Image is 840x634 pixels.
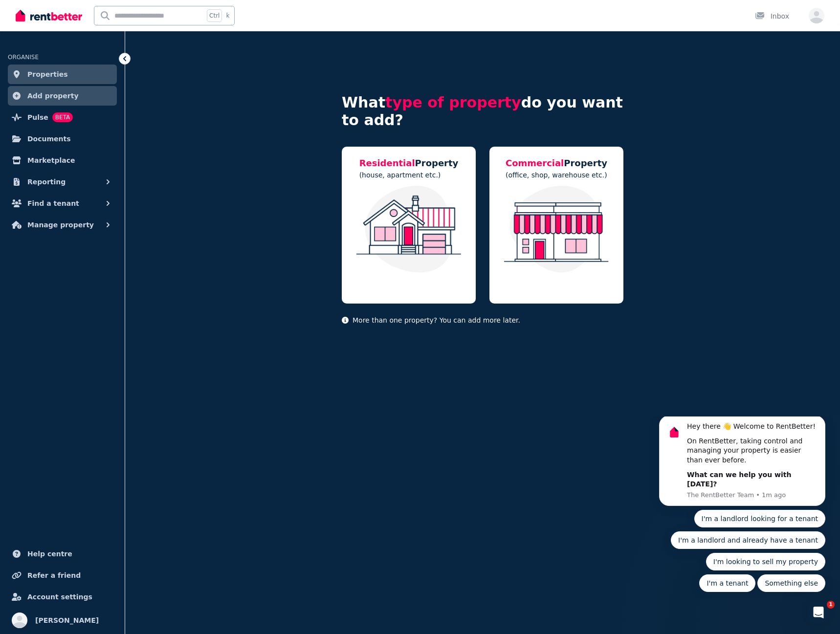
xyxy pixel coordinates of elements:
span: Properties [27,68,68,80]
p: (office, shop, warehouse etc.) [506,170,607,180]
span: ORGANISE [8,54,39,61]
span: Help centre [27,548,72,560]
span: Find a tenant [27,197,79,209]
span: Pulse [27,111,48,123]
p: More than one property? You can add more later. [342,315,623,325]
iframe: Intercom live chat [807,601,830,624]
img: RentBetter [16,8,82,23]
a: Help centre [8,544,117,564]
button: Manage property [8,215,117,235]
div: Hey there 👋 Welcome to RentBetter! [43,5,174,15]
span: 1 [827,601,835,609]
a: PulseBETA [8,108,117,127]
span: Account settings [27,591,92,603]
span: Residential [359,158,415,168]
img: Profile image for The RentBetter Team [22,8,38,23]
a: Properties [8,65,117,84]
button: Quick reply: I'm a tenant [55,158,111,175]
button: Quick reply: I'm a landlord looking for a tenant [50,93,181,111]
h5: Property [359,156,459,170]
button: Reporting [8,172,117,192]
span: k [226,12,229,20]
span: Manage property [27,219,94,231]
a: Documents [8,129,117,149]
div: On RentBetter, taking control and managing your property is easier than ever before. [43,20,174,49]
span: Marketplace [27,154,75,166]
img: Commercial Property [499,186,614,273]
a: Account settings [8,587,117,607]
span: type of property [385,94,521,111]
b: What can we help you with [DATE]? [43,54,147,72]
span: Reporting [27,176,66,188]
button: Quick reply: I'm looking to sell my property [62,136,181,154]
a: Refer a friend [8,566,117,585]
span: Commercial [506,158,564,168]
button: Quick reply: I'm a landlord and already have a tenant [26,115,181,132]
img: Residential Property [352,186,466,273]
h4: What do you want to add? [342,94,623,129]
p: Message from The RentBetter Team, sent 1m ago [43,74,174,83]
span: Add property [27,90,79,102]
iframe: Intercom notifications message [644,416,840,598]
p: (house, apartment etc.) [359,170,459,180]
h5: Property [506,156,607,170]
span: Refer a friend [27,569,81,581]
div: Quick reply options [15,93,181,175]
span: BETA [52,112,73,122]
span: Documents [27,133,71,145]
a: Marketplace [8,151,117,170]
a: Add property [8,86,117,106]
button: Quick reply: Something else [113,158,181,175]
button: Find a tenant [8,194,117,213]
div: Inbox [755,11,789,21]
span: [PERSON_NAME] [35,614,99,626]
span: Ctrl [207,9,222,22]
div: Message content [43,5,174,73]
